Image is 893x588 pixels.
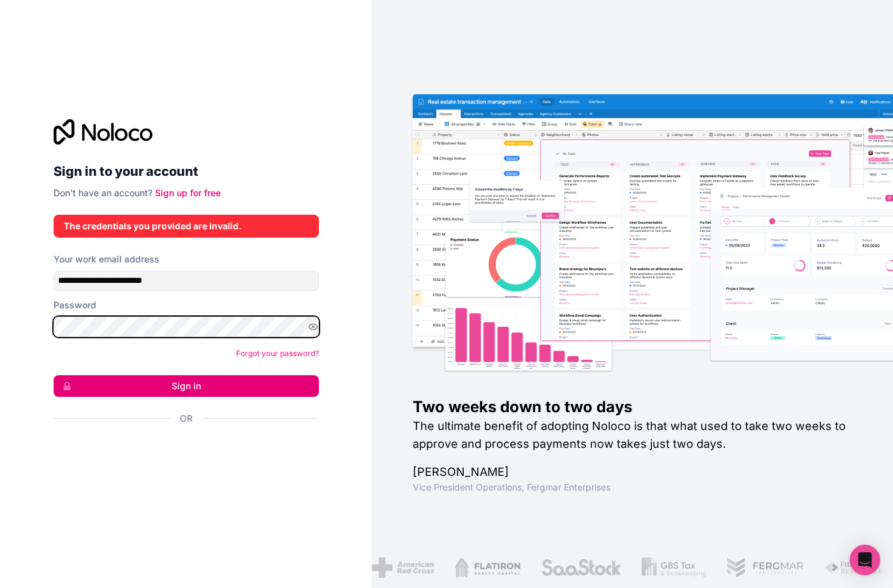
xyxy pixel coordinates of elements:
label: Password [54,299,96,312]
h1: [PERSON_NAME] [413,463,852,481]
a: Forgot your password? [236,348,319,358]
img: /assets/american-red-cross-BAupjrZR.png [370,557,432,578]
a: Sign up for free [155,187,221,198]
img: /assets/fergmar-CudnrXN5.png [725,557,802,578]
img: /assets/flatiron-C8eUkumj.png [452,557,519,578]
h1: Vice President Operations , Fergmar Enterprises [413,481,852,494]
img: /assets/fiera-fwj2N5v4.png [823,557,883,578]
span: Or [180,412,193,425]
h2: The ultimate benefit of adopting Noloco is that what used to take two weeks to approve and proces... [413,417,852,453]
img: /assets/saastock-C6Zbiodz.png [539,557,619,578]
label: Your work email address [54,253,159,266]
iframe: Sign in with Google Button [47,439,315,467]
div: Open Intercom Messenger [850,545,880,575]
button: Sign in [54,375,319,397]
h2: Sign in to your account [54,160,319,183]
div: The credentials you provided are invalid. [64,220,309,233]
h1: Two weeks down to two days [413,397,852,417]
span: Don't have an account? [54,187,152,198]
input: Password [54,317,319,337]
input: Email address [54,271,319,291]
img: /assets/gbstax-C-GtDUiK.png [639,557,704,578]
